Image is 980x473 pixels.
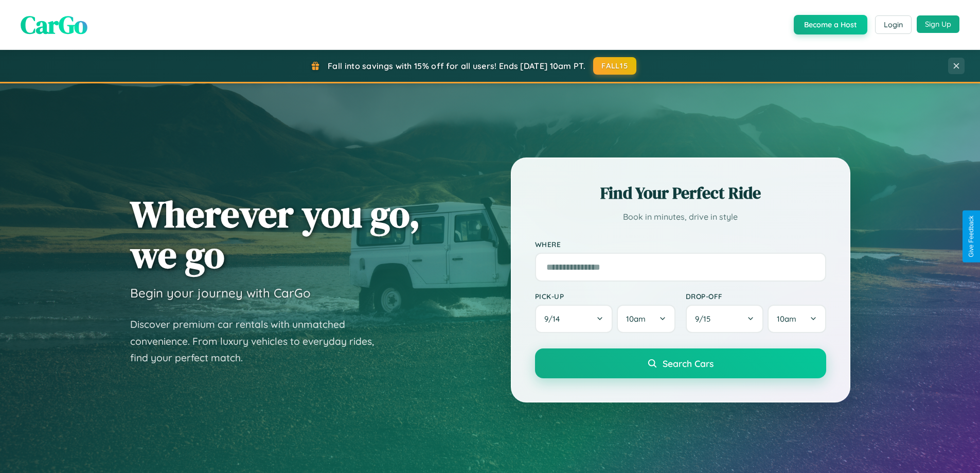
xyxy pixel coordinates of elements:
span: Search Cars [663,358,714,369]
h3: Begin your journey with CarGo [130,285,311,301]
button: FALL15 [593,57,636,75]
span: 10am [626,314,646,324]
button: Become a Host [794,15,867,34]
span: Fall into savings with 15% off for all users! Ends [DATE] 10am PT. [328,61,585,71]
button: 10am [768,305,826,333]
button: Login [875,15,912,34]
label: Pick-up [535,292,675,301]
div: Give Feedback [968,216,975,257]
button: Search Cars [535,348,826,378]
button: 10am [617,305,675,333]
span: 9 / 15 [695,314,716,324]
p: Discover premium car rentals with unmatched convenience. From luxury vehicles to everyday rides, ... [130,316,387,366]
span: 10am [777,314,796,324]
button: 9/14 [535,305,613,333]
span: 9 / 14 [544,314,565,324]
button: Sign Up [917,15,959,33]
label: Where [535,240,826,249]
button: 9/15 [686,305,764,333]
h1: Wherever you go, we go [130,194,420,275]
span: CarGo [21,8,87,42]
h2: Find Your Perfect Ride [535,182,826,204]
label: Drop-off [686,292,826,301]
p: Book in minutes, drive in style [535,209,826,224]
